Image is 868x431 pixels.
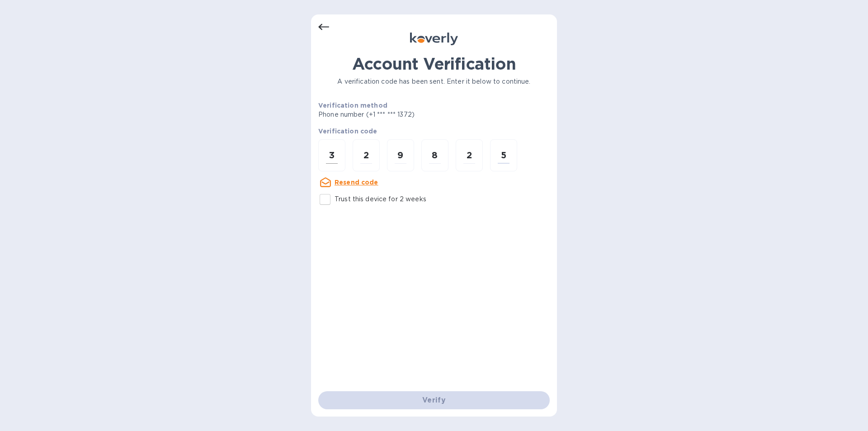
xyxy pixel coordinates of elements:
b: Verification method [318,102,387,109]
p: A verification code has been sent. Enter it below to continue. [318,77,550,86]
p: Phone number (+1 *** *** 1372) [318,110,484,119]
u: Resend code [335,179,378,186]
p: Verification code [318,127,550,136]
p: Trust this device for 2 weeks [335,194,426,204]
h1: Account Verification [318,54,550,73]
